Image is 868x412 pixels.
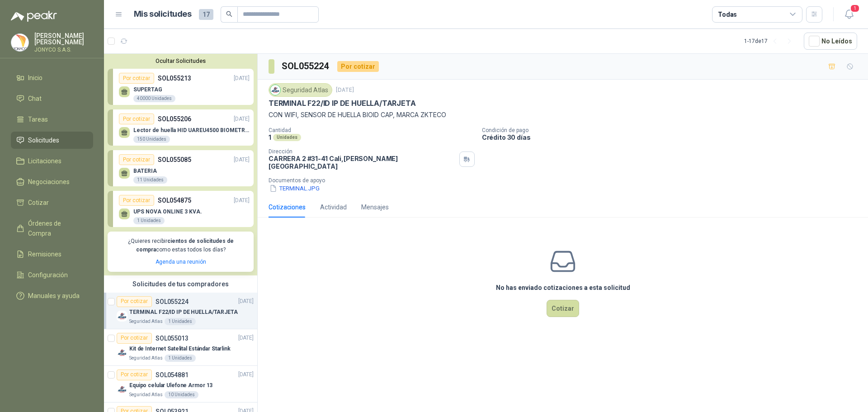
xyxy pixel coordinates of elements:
p: ¿Quieres recibir como estas todos los días? [113,237,248,254]
a: Por cotizarSOL055085[DATE] BATERIA11 Unidades [108,150,254,186]
div: Unidades [273,134,301,141]
p: Condición de pago [482,127,864,133]
div: 10 Unidades [165,391,198,398]
p: Crédito 30 días [482,133,864,141]
div: Solicitudes de tus compradores [104,275,257,293]
div: 1 Unidades [165,355,196,362]
span: Negociaciones [28,177,70,187]
p: Kit de Internet Satelital Estándar Starlink [129,345,231,353]
div: Por cotizar [337,61,379,72]
a: Agenda una reunión [156,259,206,265]
span: Remisiones [28,249,61,259]
div: 1 Unidades [165,318,196,325]
p: Documentos de apoyo [269,177,864,184]
p: [DATE] [234,74,250,83]
a: Solicitudes [11,132,93,149]
p: Cantidad [269,127,475,133]
div: Ocultar SolicitudesPor cotizarSOL055213[DATE] SUPERTAG40000 UnidadesPor cotizarSOL055206[DATE] Le... [104,54,257,275]
h3: SOL055224 [282,59,330,73]
span: Cotizar [28,198,49,208]
p: [PERSON_NAME] [PERSON_NAME] [34,33,93,45]
a: Negociaciones [11,173,93,190]
div: 150 Unidades [133,136,170,143]
a: Por cotizarSOL054881[DATE] Company LogoEquipo celular Ulefone Armor 13Seguridad Atlas10 Unidades [104,366,257,403]
p: [DATE] [238,370,254,379]
p: [DATE] [234,115,250,123]
div: Mensajes [361,202,389,212]
p: TERMINAL F22/ID IP DE HUELLA/TARJETA [129,308,238,317]
div: Actividad [320,202,347,212]
p: SUPERTAG [133,86,175,93]
button: No Leídos [804,33,857,50]
span: Inicio [28,73,42,83]
span: 1 [850,4,860,13]
p: TERMINAL F22/ID IP DE HUELLA/TARJETA [269,99,416,108]
a: Por cotizarSOL055206[DATE] Lector de huella HID UAREU4500 BIOMETRICO150 Unidades [108,109,254,146]
img: Company Logo [117,347,127,358]
p: SOL054881 [156,372,189,378]
div: Cotizaciones [269,202,306,212]
div: Por cotizar [117,333,152,344]
b: cientos de solicitudes de compra [136,238,234,253]
div: Por cotizar [119,114,154,124]
a: Por cotizarSOL055213[DATE] SUPERTAG40000 Unidades [108,69,254,105]
a: Licitaciones [11,152,93,170]
img: Company Logo [270,85,280,95]
p: Equipo celular Ulefone Armor 13 [129,381,212,390]
p: [DATE] [234,156,250,164]
h3: No has enviado cotizaciones a esta solicitud [496,283,630,293]
a: Por cotizarSOL055224[DATE] Company LogoTERMINAL F22/ID IP DE HUELLA/TARJETASeguridad Atlas1 Unidades [104,293,257,329]
p: [DATE] [234,196,250,205]
p: SOL055206 [158,114,191,124]
div: 1 - 17 de 17 [744,34,797,48]
img: Company Logo [117,384,127,395]
div: Todas [718,9,737,19]
span: Tareas [28,114,48,124]
p: [DATE] [238,334,254,342]
img: Company Logo [11,34,28,51]
button: 1 [841,6,857,23]
p: SOL055013 [156,335,189,341]
div: Por cotizar [119,73,154,84]
div: 11 Unidades [133,176,167,184]
p: SOL054875 [158,195,191,205]
p: SOL055213 [158,73,191,83]
img: Logo peakr [11,11,57,22]
span: Solicitudes [28,135,59,145]
a: Tareas [11,111,93,128]
a: Chat [11,90,93,107]
p: Dirección [269,148,456,155]
p: CARRERA 2 #31-41 Cali , [PERSON_NAME][GEOGRAPHIC_DATA] [269,155,456,170]
h1: Mis solicitudes [134,8,192,21]
span: Chat [28,94,42,104]
a: Cotizar [11,194,93,211]
div: Seguridad Atlas [269,83,332,97]
div: Por cotizar [117,296,152,307]
button: TERMINAL.JPG [269,184,321,193]
a: Remisiones [11,246,93,263]
span: Manuales y ayuda [28,291,80,301]
a: Por cotizarSOL055013[DATE] Company LogoKit de Internet Satelital Estándar StarlinkSeguridad Atlas... [104,329,257,366]
div: Por cotizar [119,154,154,165]
p: UPS NOVA ONLINE 3 KVA. [133,208,202,215]
p: CON WIFI, SENSOR DE HUELLA BIOID CAP, MARCA ZKTECO [269,110,857,120]
a: Manuales y ayuda [11,287,93,304]
a: Inicio [11,69,93,86]
button: Cotizar [547,300,579,317]
div: 1 Unidades [133,217,165,224]
div: 40000 Unidades [133,95,175,102]
span: 17 [199,9,213,20]
p: 1 [269,133,271,141]
p: Seguridad Atlas [129,355,163,362]
span: Configuración [28,270,68,280]
p: SOL055085 [158,155,191,165]
span: search [226,11,232,17]
div: Por cotizar [117,369,152,380]
p: BATERIA [133,168,167,174]
span: Órdenes de Compra [28,218,85,238]
a: Por cotizarSOL054875[DATE] UPS NOVA ONLINE 3 KVA.1 Unidades [108,191,254,227]
span: Licitaciones [28,156,61,166]
div: Por cotizar [119,195,154,206]
p: [DATE] [336,86,354,95]
p: [DATE] [238,297,254,306]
